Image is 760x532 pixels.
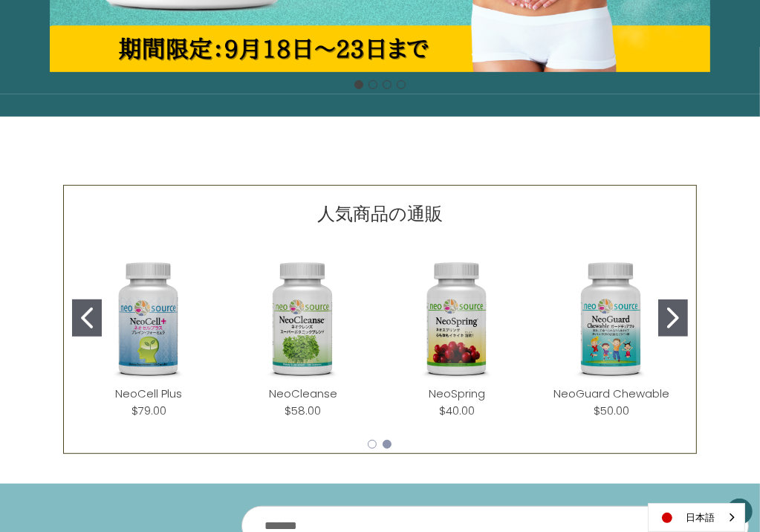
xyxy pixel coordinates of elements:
[383,80,392,89] button: Go to slide 3
[72,299,102,337] button: Go to slide 1
[648,503,745,532] aside: Language selected: 日本語
[131,402,166,419] div: $79.00
[649,504,744,531] a: 日本語
[553,386,669,401] a: NeoGuard Chewable
[226,242,380,431] div: NeoCleanse
[368,440,377,449] button: Go to slide 1
[392,254,523,385] img: NeoSpring
[115,386,182,401] a: NeoCell Plus
[285,402,321,419] div: $58.00
[429,386,485,401] a: NeoSpring
[534,242,689,431] div: NeoGuard Chewable
[648,503,745,532] div: Language
[380,242,535,431] div: NeoSpring
[594,402,629,419] div: $50.00
[383,440,392,449] button: Go to slide 2
[546,254,677,385] img: NeoGuard Chewable
[72,242,227,431] div: NeoCell Plus
[84,254,215,385] img: NeoCell Plus
[368,80,377,89] button: Go to slide 2
[269,386,337,401] a: NeoCleanse
[397,80,406,89] button: Go to slide 4
[439,402,475,419] div: $40.00
[354,80,363,89] button: Go to slide 1
[658,299,688,337] button: Go to slide 2
[317,201,443,227] p: 人気商品の通販
[238,254,368,385] img: NeoCleanse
